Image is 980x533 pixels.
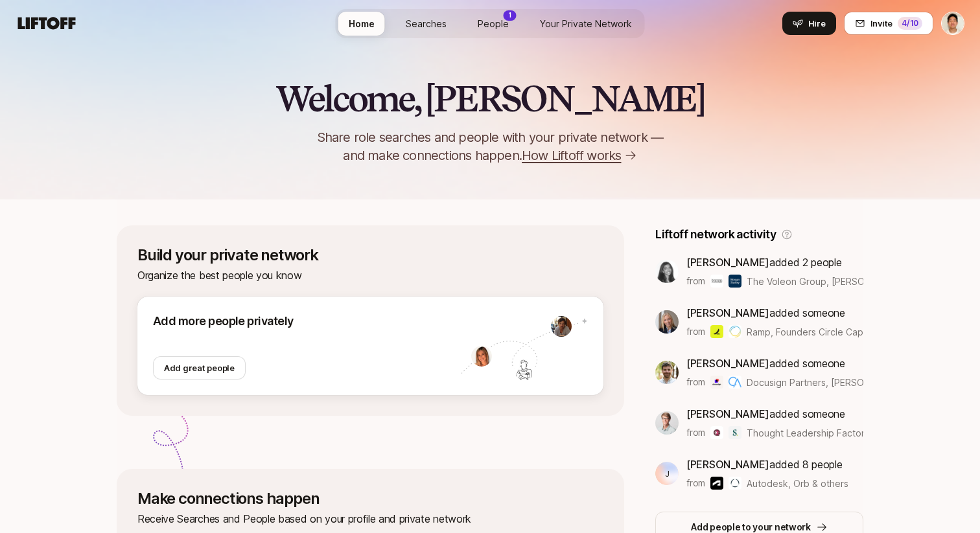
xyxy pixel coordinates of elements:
[808,17,826,30] span: Hire
[153,356,246,380] button: Add great people
[338,12,385,36] a: Home
[686,475,705,491] p: from
[655,225,776,244] p: Liftoff network activity
[686,304,863,321] p: added someone
[655,361,679,384] img: db72d8b9_d9dc_469e_ace9_f485dd475bed.jpg
[296,128,684,164] p: Share role searches and people with your private network — and make connections happen.
[729,376,741,389] img: CLARA Analytics
[655,260,679,283] img: 8ceac5c2_0793_43a9_a74c_5245b64e52df.jpg
[137,490,603,508] p: Make connections happen
[898,17,922,30] div: 4 /10
[870,17,892,30] span: Invite
[686,357,769,370] span: [PERSON_NAME]
[665,470,670,478] p: J
[478,18,509,29] span: People
[686,306,769,319] span: [PERSON_NAME]
[467,12,519,36] a: People1
[686,374,705,390] p: from
[782,12,836,35] button: Hire
[941,12,964,35] button: Jeremy Chen
[747,377,942,388] span: Docusign Partners, [PERSON_NAME] & others
[655,411,679,435] img: a24d8b60_38b7_44bc_9459_9cd861be1c31.jfif
[686,273,705,289] p: from
[747,477,848,490] span: Autodesk, Orb & others
[686,254,863,271] p: added 2 people
[729,477,741,490] img: Orb
[747,326,915,337] span: Ramp, Founders Circle Capital & others
[522,146,636,164] a: How Liftoff works
[729,275,741,288] img: Morgan Stanley
[395,12,457,36] a: Searches
[710,477,723,490] img: Autodesk
[686,324,705,339] p: from
[729,325,741,338] img: Founders Circle Capital
[153,312,461,330] p: Add more people privately
[655,310,679,334] img: 73d29fa4_144c_4630_b624_e371fa1dc982.jpg
[540,18,632,29] span: Your Private Network
[275,79,705,118] h2: Welcome, [PERSON_NAME]
[844,12,933,35] button: Invite4/10
[686,355,863,372] p: added someone
[137,267,603,284] p: Organize the best people you know
[471,346,492,367] img: 1749135949628
[686,256,769,269] span: [PERSON_NAME]
[137,246,603,264] p: Build your private network
[509,10,511,20] p: 1
[942,12,964,34] img: Jeremy Chen
[686,407,769,420] span: [PERSON_NAME]
[710,275,723,288] img: The Voleon Group
[747,427,951,438] span: Thought Leadership Factory, Salesloft & others
[686,405,863,422] p: added someone
[551,316,572,337] img: 1683928549196
[530,12,642,36] a: Your Private Network
[406,18,447,29] span: Searches
[514,359,535,380] img: 1516194340232
[686,456,848,473] p: added 8 people
[522,146,621,164] span: How Liftoff works
[137,510,603,527] p: Receive Searches and People based on your profile and private network
[686,425,705,440] p: from
[686,458,769,471] span: [PERSON_NAME]
[710,426,723,439] img: Thought Leadership Factory
[349,18,375,29] span: Home
[729,426,741,439] img: Salesloft
[710,325,723,338] img: Ramp
[710,376,723,389] img: Docusign Partners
